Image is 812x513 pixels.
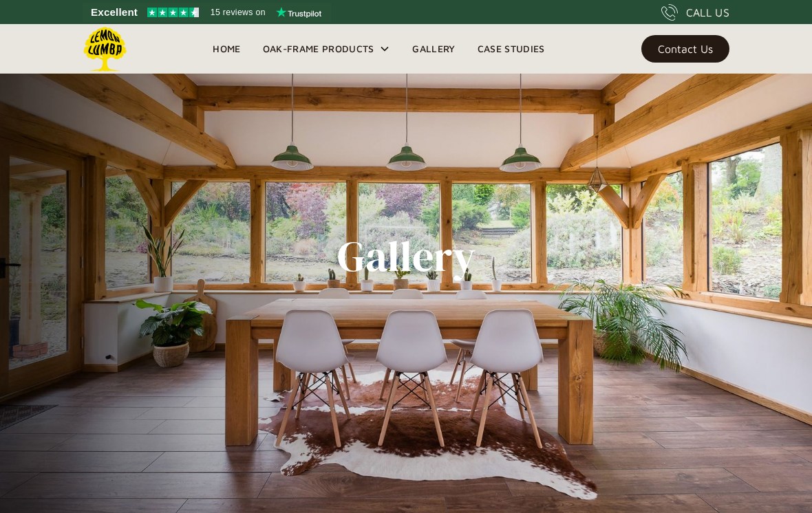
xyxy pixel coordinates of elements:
a: See Lemon Lumba reviews on Trustpilot [83,3,331,22]
span: Excellent [91,4,138,21]
a: Gallery [401,39,466,59]
div: Contact Us [658,44,713,54]
a: CALL US [661,4,729,21]
a: Home [202,39,251,59]
span: 15 reviews on [211,4,266,21]
a: Case Studies [467,39,556,59]
div: CALL US [686,4,729,21]
a: Contact Us [641,35,729,63]
div: Oak-Frame Products [252,24,402,74]
h1: Gallery [337,232,476,281]
img: Trustpilot 4.5 stars [147,8,199,17]
img: Trustpilot logo [276,7,321,18]
div: Oak-Frame Products [263,41,374,57]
